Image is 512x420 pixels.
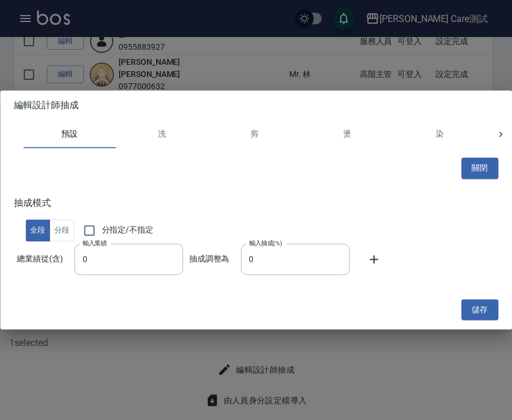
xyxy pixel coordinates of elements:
span: 編輯設計師抽成 [14,100,498,111]
label: 輸入抽成(%) [249,238,282,247]
label: 輸入業績 [83,238,107,247]
td: 總業績從(含) [14,242,186,276]
button: 剪 [208,120,301,148]
button: 染 [393,120,486,148]
span: 分指定/不指定 [102,224,154,236]
h5: 抽成模式 [14,197,498,209]
button: 洗 [116,120,208,148]
button: 儲存 [461,299,498,320]
td: 抽成調整為 [186,242,353,276]
button: 分段 [50,219,75,242]
button: 燙 [301,120,393,148]
button: 全段 [25,219,50,242]
button: 關閉 [461,157,498,179]
button: 預設 [23,120,116,148]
